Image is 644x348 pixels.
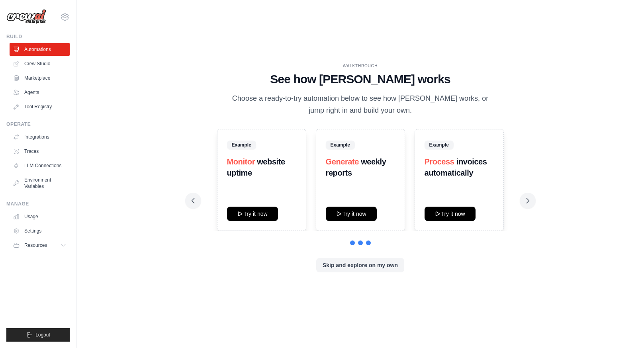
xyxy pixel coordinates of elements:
p: Choose a ready-to-try automation below to see how [PERSON_NAME] works, or jump right in and build... [227,93,494,116]
img: Logo [6,9,46,24]
strong: website uptime [227,157,285,177]
span: Logout [35,332,50,338]
span: Example [227,141,256,149]
a: Traces [10,145,70,158]
span: Monitor [227,157,255,166]
span: Generate [326,157,359,166]
h1: See how [PERSON_NAME] works [192,72,529,86]
button: Try it now [227,207,278,221]
a: Marketplace [10,72,70,84]
button: Logout [6,328,70,342]
a: Usage [10,210,70,223]
div: Operate [6,121,70,127]
div: WALKTHROUGH [192,63,529,69]
a: Agents [10,86,70,99]
strong: weekly reports [326,157,386,177]
span: Process [425,157,454,166]
button: Resources [10,239,70,252]
a: LLM Connections [10,159,70,172]
span: Resources [24,242,47,248]
a: Automations [10,43,70,56]
button: Try it now [425,207,476,221]
a: Settings [10,225,70,237]
div: Manage [6,201,70,207]
a: Environment Variables [10,174,70,193]
span: Example [425,141,454,149]
a: Integrations [10,131,70,143]
a: Crew Studio [10,57,70,70]
button: Skip and explore on my own [316,258,404,272]
strong: invoices automatically [425,157,487,177]
span: Example [326,141,355,149]
button: Try it now [326,207,377,221]
a: Tool Registry [10,100,70,113]
div: Build [6,33,70,40]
